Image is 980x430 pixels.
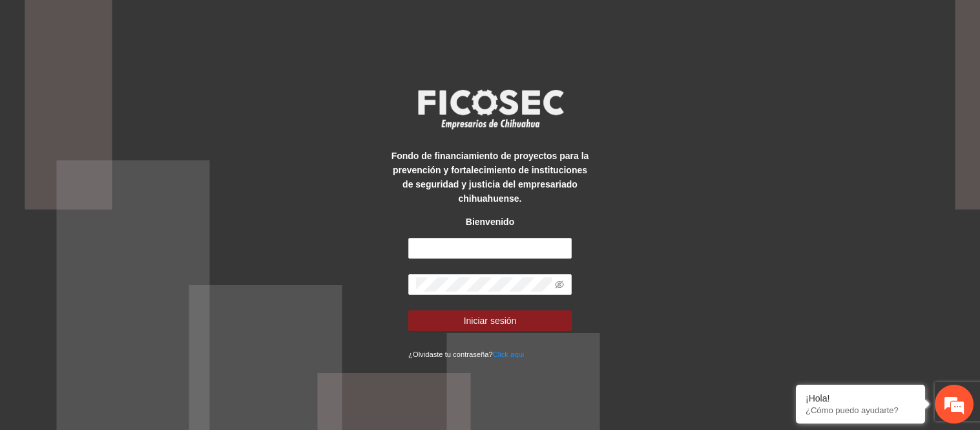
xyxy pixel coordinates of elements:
[408,310,572,331] button: Iniciar sesión
[464,314,517,328] span: Iniciar sesión
[493,350,525,358] a: Click aqui
[806,393,915,403] div: ¡Hola!
[466,217,514,227] strong: Bienvenido
[391,151,589,204] strong: Fondo de financiamiento de proyectos para la prevención y fortalecimiento de instituciones de seg...
[555,280,564,289] span: eye-invisible
[410,85,571,133] img: logo
[408,350,524,358] small: ¿Olvidaste tu contraseña?
[806,405,915,415] p: ¿Cómo puedo ayudarte?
